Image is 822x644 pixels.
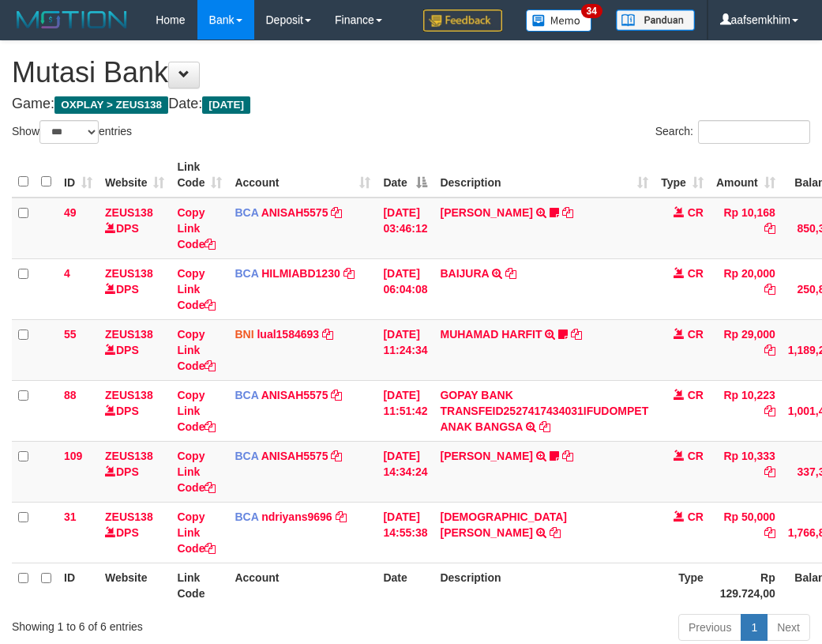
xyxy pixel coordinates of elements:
[177,389,216,433] a: Copy Link Code
[423,9,502,32] img: Feedback.jpg
[741,614,768,641] a: 1
[228,153,377,198] th: Account: activate to sort column ascending
[539,420,550,433] a: Copy GOPAY BANK TRANSFEID2527417434031IFUDOMPET ANAK BANGSA to clipboard
[440,450,532,462] a: [PERSON_NAME]
[99,258,171,319] td: DPS
[58,563,99,608] th: ID
[343,267,355,280] a: Copy HILMIABD1230 to clipboard
[377,380,434,441] td: [DATE] 11:51:42
[688,389,704,401] span: CR
[171,153,228,198] th: Link Code: activate to sort column ascending
[688,206,704,219] span: CR
[105,328,153,341] a: ZEUS138
[322,328,333,341] a: Copy lual1584693 to clipboard
[177,450,216,494] a: Copy Link Code
[440,510,566,539] a: [DEMOGRAPHIC_DATA][PERSON_NAME]
[764,405,775,417] a: Copy Rp 10,223 to clipboard
[377,319,434,380] td: [DATE] 11:24:34
[99,153,171,198] th: Website: activate to sort column ascending
[377,258,434,319] td: [DATE] 06:04:08
[710,198,782,259] td: Rp 10,168
[688,328,704,341] span: CR
[767,614,810,641] a: Next
[562,206,573,219] a: Copy INA PAUJANAH to clipboard
[235,267,258,280] span: BCA
[336,510,347,523] a: Copy ndriyans9696 to clipboard
[235,328,253,341] span: BNI
[39,120,99,144] select: Showentries
[331,206,342,219] a: Copy ANISAH5575 to clipboard
[710,319,782,380] td: Rp 29,000
[698,120,810,144] input: Search:
[58,153,99,198] th: ID: activate to sort column ascending
[764,465,775,478] a: Copy Rp 10,333 to clipboard
[235,510,258,523] span: BCA
[377,153,434,198] th: Date: activate to sort column descending
[710,441,782,502] td: Rp 10,333
[257,328,319,341] a: lual1584693
[177,206,216,250] a: Copy Link Code
[12,96,810,112] h4: Game: Date:
[710,258,782,319] td: Rp 20,000
[764,344,775,356] a: Copy Rp 29,000 to clipboard
[228,563,377,608] th: Account
[177,267,216,311] a: Copy Link Code
[235,206,258,219] span: BCA
[688,267,704,280] span: CR
[64,450,82,462] span: 109
[235,389,258,401] span: BCA
[99,441,171,502] td: DPS
[12,57,810,89] h1: Mutasi Bank
[440,328,542,341] a: MUHAMAD HARFIT
[235,450,258,462] span: BCA
[581,4,602,18] span: 34
[655,563,710,608] th: Type
[12,120,132,144] label: Show entries
[105,267,153,280] a: ZEUS138
[202,96,250,114] span: [DATE]
[64,389,77,401] span: 88
[434,563,655,608] th: Description
[678,614,741,641] a: Previous
[710,380,782,441] td: Rp 10,223
[331,450,342,462] a: Copy ANISAH5575 to clipboard
[550,526,561,539] a: Copy MUHAMMAD RIZMI to clipboard
[616,9,695,31] img: panduan.png
[177,328,216,372] a: Copy Link Code
[377,198,434,259] td: [DATE] 03:46:12
[710,502,782,563] td: Rp 50,000
[688,510,704,523] span: CR
[99,563,171,608] th: Website
[105,206,153,219] a: ZEUS138
[99,198,171,259] td: DPS
[710,563,782,608] th: Rp 129.724,00
[764,222,775,235] a: Copy Rp 10,168 to clipboard
[331,389,342,401] a: Copy ANISAH5575 to clipboard
[526,9,592,32] img: Button%20Memo.svg
[12,612,331,635] div: Showing 1 to 6 of 6 entries
[99,380,171,441] td: DPS
[99,319,171,380] td: DPS
[440,206,532,219] a: [PERSON_NAME]
[562,450,573,462] a: Copy LISTON SITOR to clipboard
[655,120,810,144] label: Search:
[764,283,775,296] a: Copy Rp 20,000 to clipboard
[64,267,70,280] span: 4
[64,328,77,341] span: 55
[12,8,132,32] img: MOTION_logo.png
[440,389,648,433] a: GOPAY BANK TRANSFEID2527417434031IFUDOMPET ANAK BANGSA
[505,267,516,280] a: Copy BAIJURA to clipboard
[571,328,582,341] a: Copy MUHAMAD HARFIT to clipboard
[261,510,332,523] a: ndriyans9696
[261,450,328,462] a: ANISAH5575
[377,441,434,502] td: [DATE] 14:34:24
[261,206,328,219] a: ANISAH5575
[261,267,340,280] a: HILMIABD1230
[440,267,489,280] a: BAIJURA
[655,153,710,198] th: Type: activate to sort column ascending
[105,510,153,523] a: ZEUS138
[171,563,228,608] th: Link Code
[377,502,434,563] td: [DATE] 14:55:38
[688,450,704,462] span: CR
[261,389,328,401] a: ANISAH5575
